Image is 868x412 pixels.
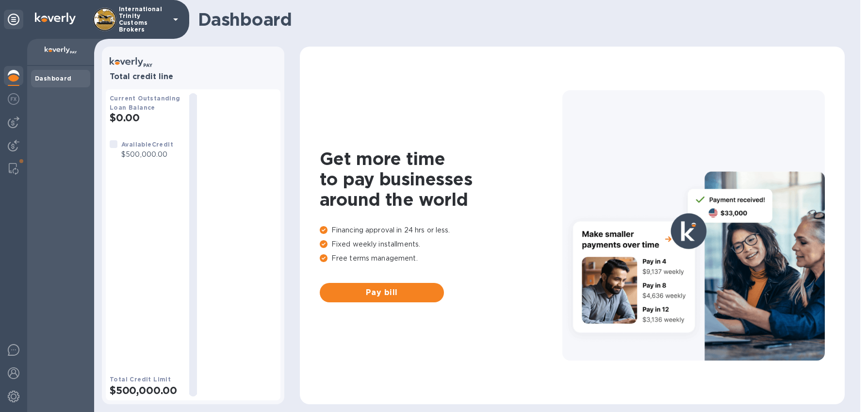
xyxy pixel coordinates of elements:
img: Logo [35,13,76,24]
b: Total Credit Limit [110,376,171,383]
h2: $0.00 [110,112,181,124]
h3: Total credit line [110,72,277,82]
p: International Trinity Customs Brokers [119,6,167,33]
b: Available Credit [121,141,173,148]
p: Financing approval in 24 hrs or less. [320,225,562,235]
h2: $500,000.00 [110,384,181,396]
b: Current Outstanding Loan Balance [110,95,180,111]
p: Fixed weekly installments. [320,239,562,249]
button: Pay bill [320,283,444,302]
div: Unpin categories [4,10,23,29]
h1: Get more time to pay businesses around the world [320,148,562,210]
img: Foreign exchange [8,93,19,105]
p: $500,000.00 [121,149,173,160]
span: Pay bill [328,287,436,298]
b: Dashboard [35,75,72,82]
h1: Dashboard [198,9,840,30]
p: Free terms management. [320,253,562,264]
